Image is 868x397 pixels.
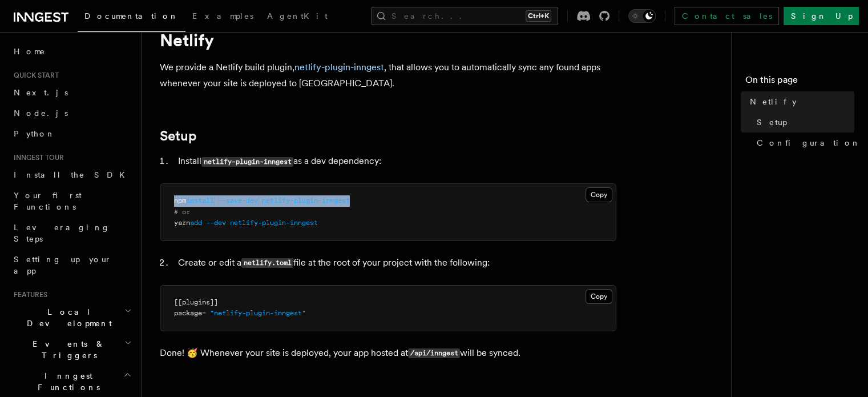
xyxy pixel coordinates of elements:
span: Next.js [14,88,68,97]
a: Netlify [745,91,854,112]
span: # or [174,208,190,216]
button: Toggle dark mode [628,9,656,23]
span: Your first Functions [14,191,82,211]
kbd: Ctrl+K [526,10,551,22]
span: [[plugins]] [174,298,218,306]
span: yarn [174,219,190,227]
span: Home [14,46,46,57]
span: Examples [192,11,253,21]
span: Netlify [750,96,797,107]
p: Done! 🥳 Whenever your site is deployed, your app hosted at will be synced. [160,345,616,362]
span: Documentation [84,11,179,21]
a: AgentKit [260,3,334,31]
button: Copy [586,187,612,202]
button: Local Development [9,302,134,334]
code: netlify.toml [241,258,293,268]
a: Setup [160,128,197,144]
a: Sign Up [784,7,859,25]
span: Inngest tour [9,153,64,162]
span: netlify-plugin-inngest [262,197,350,204]
span: --save-dev [218,197,258,204]
li: Install as a dev dependency: [175,153,616,170]
a: Your first Functions [9,185,134,217]
code: netlify-plugin-inngest [201,157,293,167]
span: AgentKit [267,11,328,21]
span: Configuration [757,137,861,149]
span: Inngest Functions [9,370,123,393]
span: add [190,219,202,227]
span: Setup [757,117,787,128]
a: Leveraging Steps [9,217,134,249]
span: --dev [206,219,226,227]
a: Node.js [9,103,134,123]
span: Quick start [9,71,59,80]
span: package [174,309,202,317]
button: Search...Ctrl+K [371,7,558,25]
button: Events & Triggers [9,334,134,366]
span: Python [14,129,55,138]
span: install [186,197,214,204]
span: Node.js [14,109,68,118]
p: We provide a Netlify build plugin, , that allows you to automatically sync any found apps wheneve... [160,59,616,91]
a: Setup [752,112,854,133]
span: Setting up your app [14,255,112,275]
code: /api/inngest [408,348,460,358]
a: Contact sales [675,7,779,25]
span: netlify-plugin-inngest [230,219,318,227]
a: Next.js [9,82,134,103]
a: Python [9,123,134,144]
a: Documentation [78,3,185,32]
a: Install the SDK [9,165,134,185]
a: Configuration [752,133,854,153]
span: "netlify-plugin-inngest" [210,309,306,317]
span: Features [9,290,47,299]
span: npm [174,197,186,204]
a: Setting up your app [9,249,134,281]
a: Home [9,41,134,62]
span: Local Development [9,306,124,329]
span: = [202,309,206,317]
span: Leveraging Steps [14,223,110,243]
h4: On this page [745,73,854,91]
li: Create or edit a file at the root of your project with the following: [175,255,616,271]
span: Install the SDK [14,170,132,179]
button: Copy [586,289,612,304]
a: Examples [185,3,260,31]
a: netlify-plugin-inngest [294,62,384,73]
span: Events & Triggers [9,338,124,361]
h1: Netlify [160,30,616,50]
